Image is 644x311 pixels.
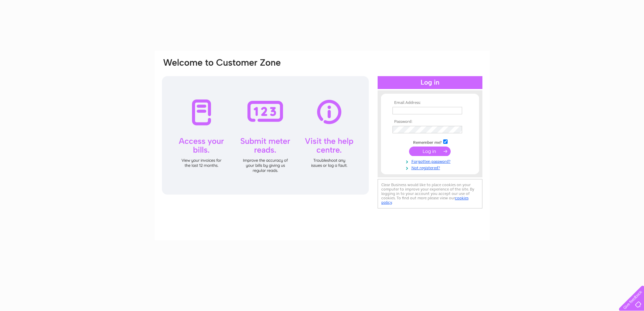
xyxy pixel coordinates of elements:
[391,138,469,145] td: Remember me?
[392,164,469,171] a: Not registered?
[391,101,469,105] th: Email Address:
[378,179,482,208] div: Clear Business would like to place cookies on your computer to improve your experience of the sit...
[391,119,469,124] th: Password:
[381,196,469,205] a: cookies policy
[409,147,451,156] input: Submit
[392,158,469,164] a: Forgotten password?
